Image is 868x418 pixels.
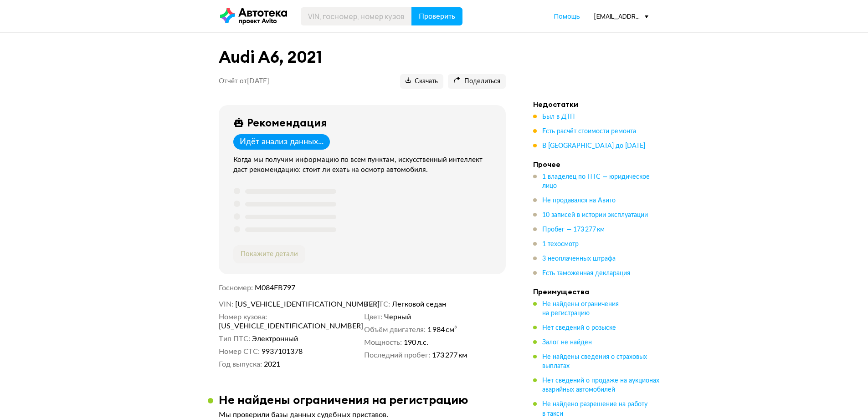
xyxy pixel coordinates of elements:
span: Легковой седан [392,300,446,309]
span: 190 л.с. [404,338,428,347]
span: Не продавался на Авито [542,197,616,204]
span: Скачать [406,77,438,86]
button: Покажите детали [233,245,305,263]
span: 1 владелец по ПТС — юридическое лицо [542,174,650,189]
span: Не найдены сведения о страховых выплатах [542,354,647,369]
span: Залог не найден [542,339,592,346]
span: Был в ДТП [542,114,575,120]
span: Есть расчёт стоимости ремонта [542,128,636,135]
dt: Тип ПТС [219,334,250,343]
span: Черный [384,312,411,322]
span: Есть таможенная декларация [542,270,630,277]
dt: Объём двигателя [364,325,426,334]
button: Скачать [400,74,443,89]
a: Помощь [554,12,580,21]
span: Проверить [419,13,455,20]
div: Идёт анализ данных... [240,137,324,147]
button: Поделиться [448,74,506,89]
div: [EMAIL_ADDRESS][DOMAIN_NAME] [594,12,648,20]
button: Проверить [411,7,462,25]
dt: Тип ТС [364,300,390,309]
span: Нет сведений о продаже на аукционах аварийных автомобилей [542,378,659,393]
span: 173 277 км [432,351,467,360]
span: [US_VEHICLE_IDENTIFICATION_NUMBER] [219,322,324,331]
span: 1 984 см³ [427,325,457,334]
span: 2021 [264,360,280,369]
span: 9937101378 [262,347,303,356]
dt: VIN [219,300,233,309]
h4: Прочее [533,160,661,169]
span: Электронный [252,334,298,343]
span: 1 техосмотр [542,241,579,247]
h1: Audi A6, 2021 [219,47,506,67]
input: VIN, госномер, номер кузова [301,7,412,25]
h4: Недостатки [533,100,661,109]
dt: Цвет [364,312,382,322]
span: Покажите детали [241,251,298,257]
span: М084ЕВ797 [255,284,295,292]
div: Рекомендация [247,116,327,129]
span: 3 неоплаченных штрафа [542,256,616,262]
span: Поделиться [453,77,500,86]
span: В [GEOGRAPHIC_DATA] до [DATE] [542,143,645,149]
span: Не найдено разрешение на работу в такси [542,401,647,417]
span: Не найдены ограничения на регистрацию [542,301,619,317]
span: Нет сведений о розыске [542,325,616,331]
h4: Преимущества [533,287,661,296]
dt: Мощность [364,338,402,347]
h3: Не найдены ограничения на регистрацию [219,393,468,407]
dt: Номер кузова [219,312,267,322]
span: 10 записей в истории эксплуатации [542,212,648,218]
dt: Последний пробег [364,351,430,360]
span: Помощь [554,12,580,20]
span: [US_VEHICLE_IDENTIFICATION_NUMBER] [235,300,340,309]
div: Когда мы получим информацию по всем пунктам, искусственный интеллект даст рекомендацию: стоит ли ... [233,155,495,175]
span: Пробег — 173 277 км [542,227,605,233]
p: Отчёт от [DATE] [219,77,269,86]
dt: Номер СТС [219,347,260,356]
dt: Год выпуска [219,360,262,369]
dt: Госномер [219,283,253,292]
